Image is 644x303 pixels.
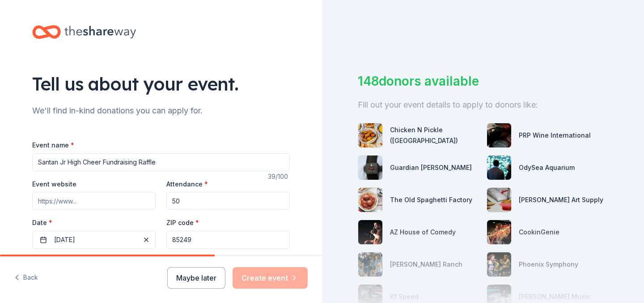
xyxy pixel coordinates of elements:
div: PRP Wine International [519,130,591,141]
label: Attendance [166,180,208,189]
input: 12345 (U.S. only) [166,231,290,249]
button: [DATE] [32,231,156,249]
div: Tell us about your event. [32,71,290,96]
input: https://www... [32,192,156,210]
div: We'll find in-kind donations you can apply for. [32,104,290,118]
img: photo for The Old Spaghetti Factory [358,188,382,212]
img: photo for OdySea Aquarium [487,156,511,180]
label: Event website [32,180,76,189]
input: Spring Fundraiser [32,153,290,171]
div: Guardian [PERSON_NAME] [390,162,472,173]
img: photo for Chicken N Pickle (Glendale) [358,123,382,147]
div: Chicken N Pickle ([GEOGRAPHIC_DATA]) [390,125,479,146]
button: Back [14,268,38,287]
div: 39 /100 [268,171,290,182]
img: photo for Trekell Art Supply [487,188,511,212]
label: ZIP code [166,218,199,227]
label: Event name [32,141,74,150]
img: photo for PRP Wine International [487,123,511,147]
div: The Old Spaghetti Factory [390,195,472,205]
div: Fill out your event details to apply to donors like: [358,98,608,112]
img: photo for Guardian Angel Device [358,156,382,180]
div: OdySea Aquarium [519,162,575,173]
div: [PERSON_NAME] Art Supply [519,195,603,205]
div: 148 donors available [358,72,608,91]
input: 20 [166,192,290,210]
button: Maybe later [167,267,225,289]
label: Date [32,218,156,227]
